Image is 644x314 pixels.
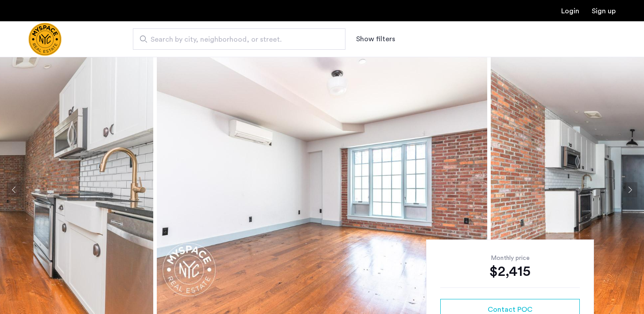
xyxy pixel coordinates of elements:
a: Cazamio Logo [28,23,62,56]
button: Next apartment [622,182,637,197]
div: Monthly price [440,254,580,263]
input: Apartment Search [133,28,345,50]
button: Previous apartment [7,182,22,197]
img: logo [28,23,62,56]
span: Search by city, neighborhood, or street. [151,34,321,45]
a: Registration [592,8,616,15]
button: Show or hide filters [356,34,395,44]
a: Login [561,8,579,15]
div: $2,415 [440,263,580,280]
